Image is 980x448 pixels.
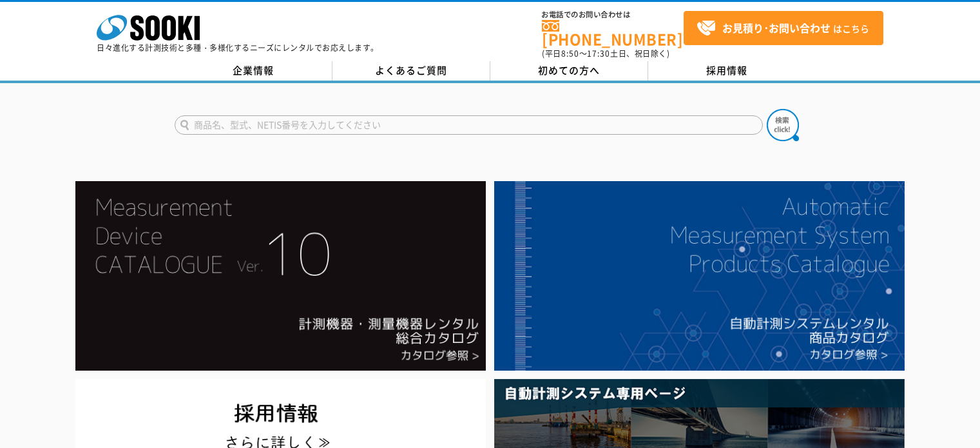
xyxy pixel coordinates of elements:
a: よくあるご質問 [332,61,490,81]
span: (平日 ～ 土日、祝日除く) [542,48,669,59]
a: 採用情報 [648,61,806,81]
span: 8:50 [561,48,579,59]
a: 初めての方へ [490,61,648,81]
img: 自動計測システムカタログ [494,181,905,371]
span: 初めての方へ [538,63,600,77]
img: btn_search.png [767,109,799,141]
span: お電話でのお問い合わせは [542,11,684,19]
a: [PHONE_NUMBER] [542,20,684,46]
span: 17:30 [587,48,610,59]
img: Catalog Ver10 [75,181,486,371]
a: お見積り･お問い合わせはこちら [684,11,883,45]
strong: お見積り･お問い合わせ [722,20,831,35]
p: 日々進化する計測技術と多種・多様化するニーズにレンタルでお応えします。 [97,44,379,52]
input: 商品名、型式、NETIS番号を入力してください [175,115,763,135]
span: はこちら [697,19,869,38]
a: 企業情報 [175,61,332,81]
